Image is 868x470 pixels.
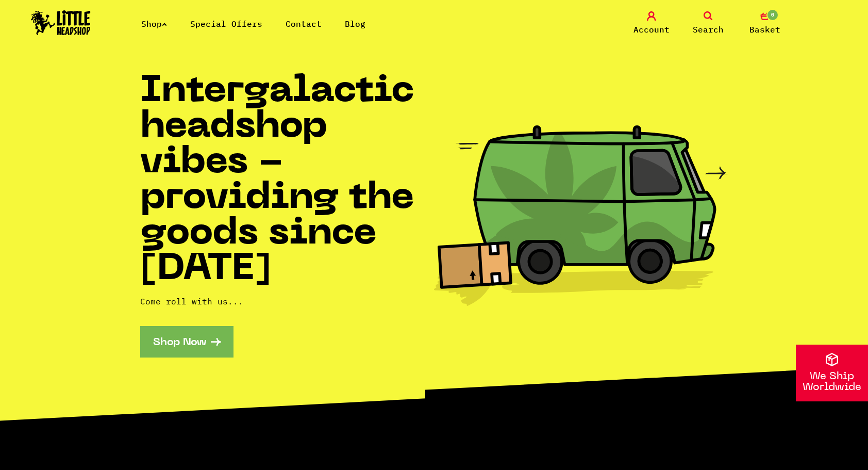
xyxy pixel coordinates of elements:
h1: Intergalactic headshop vibes - providing the goods since [DATE] [140,74,434,288]
span: 0 [766,9,779,21]
a: Contact [286,19,322,29]
a: 0 Basket [739,11,791,36]
p: We Ship Worldwide [796,371,868,393]
a: Blog [345,19,365,29]
span: Search [693,23,724,36]
a: Shop [141,19,167,29]
a: Shop Now [140,326,233,358]
img: Little Head Shop Logo [31,10,91,35]
a: Special Offers [190,19,262,29]
a: Search [682,11,734,36]
span: Basket [749,23,780,36]
span: Account [633,23,670,36]
p: Come roll with us... [140,295,434,307]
